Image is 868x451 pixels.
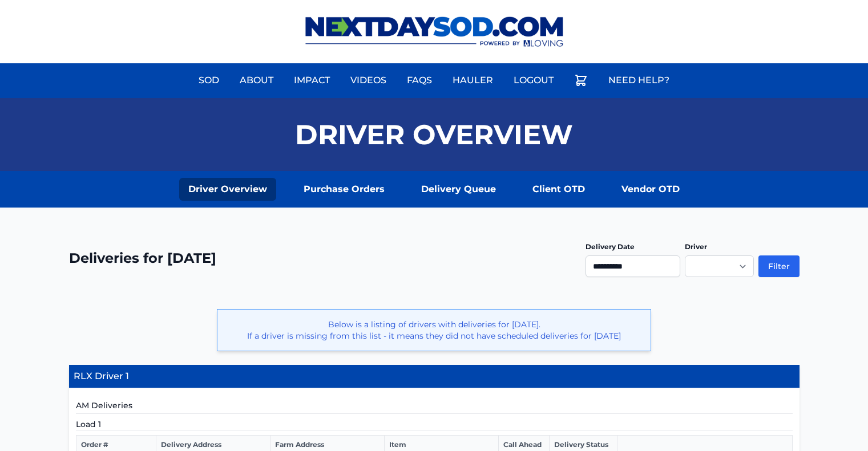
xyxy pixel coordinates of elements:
label: Driver [685,242,707,251]
a: Need Help? [601,67,676,94]
a: Driver Overview [179,178,276,201]
a: Hauler [446,67,500,94]
button: Filter [758,255,800,277]
p: Below is a listing of drivers with deliveries for [DATE]. If a driver is missing from this list -... [227,319,641,342]
h4: RLX Driver 1 [69,365,800,388]
h1: Driver Overview [295,121,573,148]
a: Vendor OTD [612,178,689,201]
a: Purchase Orders [294,178,394,201]
h5: AM Deliveries [76,400,793,414]
a: About [233,67,280,94]
a: Logout [507,67,560,94]
label: Delivery Date [586,242,635,251]
a: Impact [287,67,337,94]
a: FAQs [400,67,439,94]
a: Sod [192,67,226,94]
h2: Deliveries for [DATE] [69,249,216,267]
h5: Load 1 [76,419,793,430]
a: Delivery Queue [412,178,505,201]
a: Client OTD [523,178,594,201]
a: Videos [344,67,393,94]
